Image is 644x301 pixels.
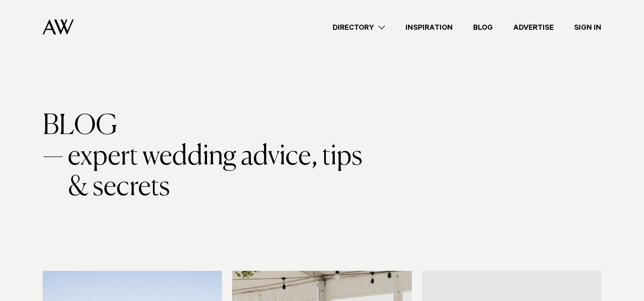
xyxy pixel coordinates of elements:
h1: BLOG [43,111,601,203]
a: Advertise [503,22,564,33]
a: Directory [322,22,395,33]
a: Sign In [564,22,612,33]
span: — [43,142,63,203]
a: Inspiration [395,22,463,33]
img: Auckland Weddings Logo [43,19,74,35]
a: Blog [463,22,503,33]
span: expert wedding advice, tips & secrets [68,142,383,203]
